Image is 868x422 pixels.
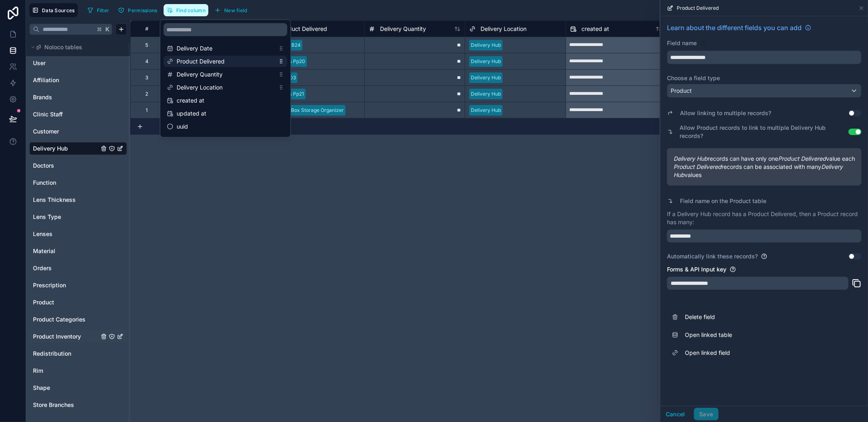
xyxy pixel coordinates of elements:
span: Rim [33,367,43,375]
em: Product Delivered [673,163,722,170]
span: Product Delivered [279,25,327,33]
div: Store Branches [29,398,127,411]
span: Lens Type [33,213,61,221]
a: Shape [33,384,99,392]
a: Clinic Staff [33,110,99,118]
span: Data Sources [42,7,75,13]
label: Automatically link these records? [667,252,758,260]
div: Delivery Hub [471,90,501,98]
span: Filter [97,7,109,13]
span: Prescription [33,281,66,289]
a: Permissions [115,4,163,16]
div: 1 [146,107,148,114]
span: Delivery Location [481,25,527,33]
em: Delivery Hub [673,155,708,162]
span: Lens Thickness [33,196,76,204]
label: Allow Product records to link to multiple Delivery Hub records? [680,124,848,140]
div: Customer [29,125,127,138]
span: Permissions [128,7,157,13]
span: Lenses [33,230,52,238]
button: Data Sources [29,3,78,17]
a: Product [33,298,99,306]
div: Shape [29,381,127,394]
a: Rim [33,367,99,375]
span: Function [33,179,56,187]
span: Material [33,247,55,255]
div: 3 [145,74,148,81]
div: Lenses [29,227,127,241]
p: If a Delivery Hub record has a Product Delivered, then a Product record has many: [667,210,861,226]
div: Affiliation [29,74,127,87]
span: Product Categories [33,315,85,324]
div: Delivery Hub [29,142,127,155]
div: Redistribution [29,347,127,360]
span: Clinic Staff [33,110,63,118]
a: Open linked table [667,326,861,344]
button: Find column [164,4,208,16]
span: User [33,59,46,67]
span: Customer [33,127,59,136]
span: Delivery Hub [33,144,68,153]
span: records can be associated with many values [673,163,855,179]
a: Function [33,179,99,187]
a: Brands [33,93,99,101]
a: Prescription [33,281,99,289]
label: Forms & API Input key [667,265,726,273]
span: updated at [177,109,275,118]
div: Eyewear Box Storage Organizer [269,107,344,114]
span: created at [582,25,609,33]
div: Doctors [29,159,127,172]
div: Material [29,245,127,258]
span: Product Delivered [177,57,275,66]
a: Customer [33,127,99,136]
div: Delivery Hub [471,58,501,65]
span: Store Branches [33,401,74,409]
span: Doctors [33,162,54,170]
div: Delivery Hub [471,107,501,114]
div: Function [29,176,127,189]
div: Prescription [29,279,127,292]
span: Shape [33,384,50,392]
span: created at [177,96,275,105]
a: Delivery Hub [33,144,99,153]
em: Product Delivered [778,155,826,162]
div: Clinic Staff [29,108,127,121]
div: Product Inventory [29,330,127,343]
span: Delivery Quantity [380,25,426,33]
a: Lenses [33,230,99,238]
div: 2 [145,91,148,97]
a: Material [33,247,99,255]
a: Product Inventory [33,332,99,341]
a: Redistribution [33,350,99,358]
span: Brands [33,93,52,101]
span: Find column [176,7,206,13]
span: Delivery Quantity [177,70,275,79]
div: Delivery Hub [471,42,501,49]
a: Open linked field [667,344,861,362]
a: Lens Type [33,213,99,221]
span: K [105,26,110,32]
span: Delete field [685,313,802,321]
button: Noloco tables [29,42,122,53]
div: 4 [145,58,149,65]
div: Rim [29,364,127,377]
a: Orders [33,264,99,272]
span: Product Inventory [33,332,81,341]
a: Lens Thickness [33,196,99,204]
span: Noloco tables [44,43,82,51]
a: User [33,59,99,67]
span: Product [33,298,54,306]
span: Delivery Date [177,44,275,52]
a: Affiliation [33,76,99,84]
div: Orders [29,262,127,275]
div: 5 [145,42,148,48]
div: Lens Type [29,210,127,223]
label: Field name on the Product table [680,197,766,205]
div: User [29,57,127,70]
button: New field [212,4,250,16]
label: Choose a field type [667,74,861,82]
div: scrollable content [160,20,291,137]
span: Redistribution [33,350,71,358]
button: Product [667,84,861,98]
a: Learn about the different fields you can add [667,23,811,33]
